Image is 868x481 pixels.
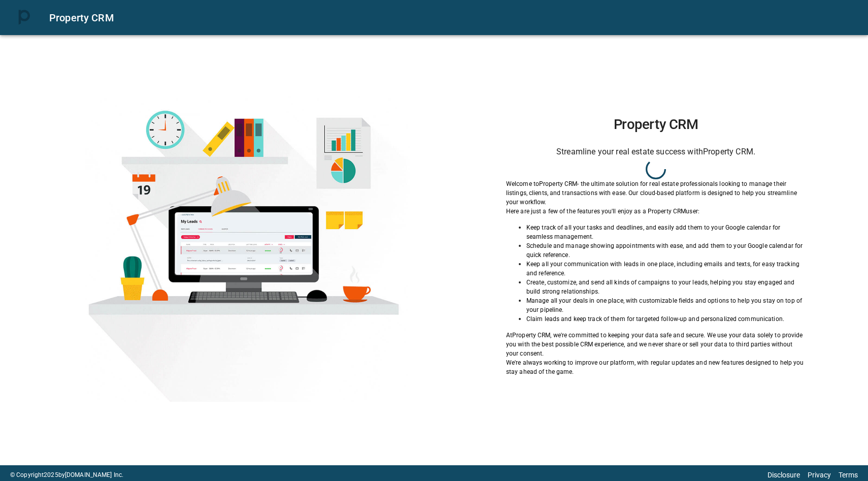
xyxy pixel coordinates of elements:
[526,296,806,314] p: Manage all your deals in one place, with customizable fields and options to help you stay on top ...
[506,145,806,159] h6: Streamline your real estate success with Property CRM .
[526,314,806,324] p: Claim leads and keep track of them for targeted follow-up and personalized communication.
[526,260,806,278] p: Keep all your communication with leads in one place, including emails and texts, for easy trackin...
[839,471,858,479] a: Terms
[506,179,806,207] p: Welcome to Property CRM - the ultimate solution for real estate professionals looking to manage t...
[506,331,806,358] p: At Property CRM , we're committed to keeping your data safe and secure. We use your data solely t...
[808,471,831,479] a: Privacy
[10,470,123,479] p: © Copyright 2025 by
[49,10,856,26] div: Property CRM
[526,241,806,260] p: Schedule and manage showing appointments with ease, and add them to your Google calendar for quic...
[506,207,806,216] p: Here are just a few of the features you'll enjoy as a Property CRM user:
[506,358,806,376] p: We're always working to improve our platform, with regular updates and new features designed to h...
[506,116,806,133] h1: Property CRM
[526,278,806,296] p: Create, customize, and send all kinds of campaigns to your leads, helping you stay engaged and bu...
[65,471,123,478] a: [DOMAIN_NAME] Inc.
[767,471,800,479] a: Disclosure
[526,223,806,241] p: Keep track of all your tasks and deadlines, and easily add them to your Google calendar for seaml...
